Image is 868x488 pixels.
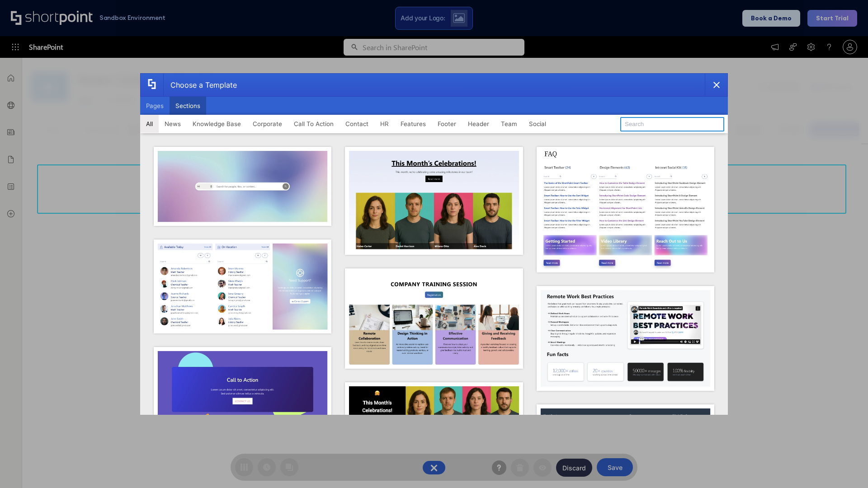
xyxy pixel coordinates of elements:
[140,97,170,115] button: Pages
[163,74,237,96] div: Choose a Template
[432,115,462,133] button: Footer
[462,115,495,133] button: Header
[374,115,395,133] button: HR
[288,115,340,133] button: Call To Action
[247,115,288,133] button: Corporate
[187,115,247,133] button: Knowledge Base
[823,445,868,488] iframe: Chat Widget
[170,97,206,115] button: Sections
[395,115,432,133] button: Features
[140,115,159,133] button: All
[523,115,552,133] button: Social
[340,115,374,133] button: Contact
[495,115,523,133] button: Team
[620,117,724,131] input: Search
[140,73,728,415] div: template selector
[159,115,187,133] button: News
